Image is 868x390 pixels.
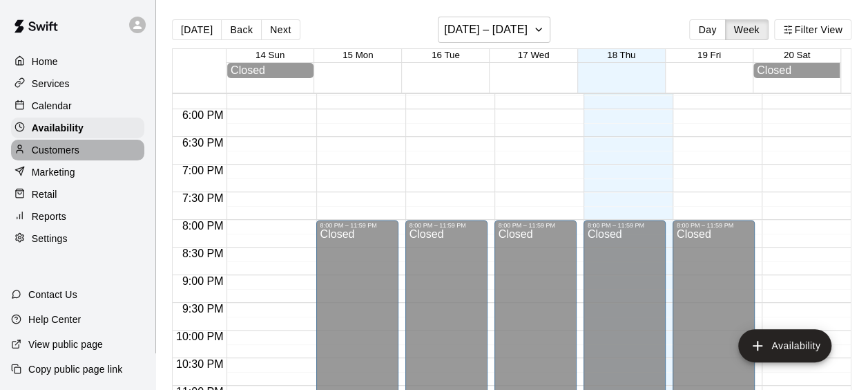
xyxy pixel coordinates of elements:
[11,118,144,138] a: Availability
[28,313,81,326] p: Help Center
[179,275,227,287] span: 9:00 PM
[677,222,751,229] div: 8:00 PM – 11:59 PM
[32,77,70,91] p: Services
[221,19,262,40] button: Back
[11,95,144,116] a: Calendar
[172,19,222,40] button: [DATE]
[438,17,550,43] button: [DATE] – [DATE]
[11,184,144,205] a: Retail
[774,19,851,40] button: Filter View
[32,210,66,223] p: Reports
[784,50,811,60] button: 20 Sat
[11,162,144,183] a: Marketing
[179,109,227,121] span: 6:00 PM
[409,222,483,229] div: 8:00 PM – 11:59 PM
[518,50,550,60] button: 17 Wed
[444,20,528,39] h6: [DATE] – [DATE]
[11,206,144,227] a: Reports
[32,187,57,201] p: Retail
[173,331,226,342] span: 10:00 PM
[738,329,831,362] button: add
[32,55,58,68] p: Home
[179,220,227,232] span: 8:00 PM
[179,137,227,149] span: 6:30 PM
[432,50,460,60] button: 16 Tue
[607,50,635,60] button: 18 Thu
[32,165,75,179] p: Marketing
[255,50,284,60] button: 14 Sun
[179,303,227,315] span: 9:30 PM
[28,362,122,376] p: Copy public page link
[499,222,572,229] div: 8:00 PM – 11:59 PM
[28,337,103,351] p: View public page
[343,50,373,60] button: 15 Mon
[32,99,72,113] p: Calendar
[320,222,394,229] div: 8:00 PM – 11:59 PM
[179,165,227,176] span: 7:00 PM
[32,143,79,157] p: Customers
[179,192,227,204] span: 7:30 PM
[11,51,144,72] a: Home
[11,140,144,160] a: Customers
[32,232,68,245] p: Settings
[689,19,725,40] button: Day
[28,288,77,301] p: Contact Us
[179,248,227,259] span: 8:30 PM
[231,64,310,77] div: Closed
[697,50,721,60] button: 19 Fri
[261,19,300,40] button: Next
[757,64,836,77] div: Closed
[588,222,662,229] div: 8:00 PM – 11:59 PM
[11,73,144,94] a: Services
[11,228,144,249] a: Settings
[725,19,769,40] button: Week
[173,358,226,370] span: 10:30 PM
[32,121,84,135] p: Availability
